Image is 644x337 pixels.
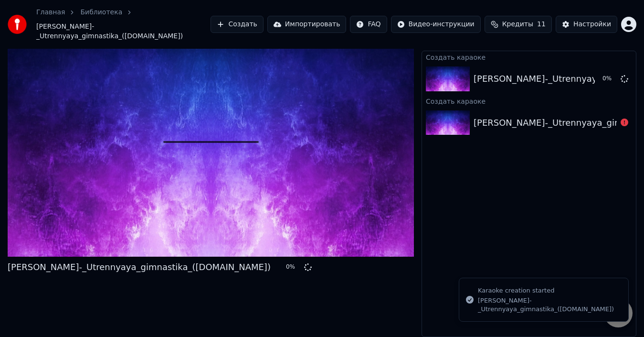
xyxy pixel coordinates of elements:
[573,20,611,29] div: Настройки
[80,8,122,17] a: Библиотека
[478,286,621,295] div: Karaoke creation started
[422,51,636,63] div: Создать караоке
[556,16,617,33] button: Настройки
[422,95,636,107] div: Создать караоке
[502,20,533,29] span: Кредиты
[537,20,546,29] span: 11
[478,296,621,314] div: [PERSON_NAME]-_Utrennyaya_gimnastika_([DOMAIN_NAME])
[602,75,617,83] div: 0 %
[391,16,481,33] button: Видео-инструкции
[485,16,552,33] button: Кредиты11
[350,16,387,33] button: FAQ
[36,8,65,17] a: Главная
[211,16,263,33] button: Создать
[286,263,300,271] div: 0 %
[8,261,271,274] div: [PERSON_NAME]-_Utrennyaya_gimnastika_([DOMAIN_NAME])
[8,15,27,34] img: youka
[36,22,211,41] span: [PERSON_NAME]-_Utrennyaya_gimnastika_([DOMAIN_NAME])
[267,16,347,33] button: Импортировать
[36,8,211,41] nav: breadcrumb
